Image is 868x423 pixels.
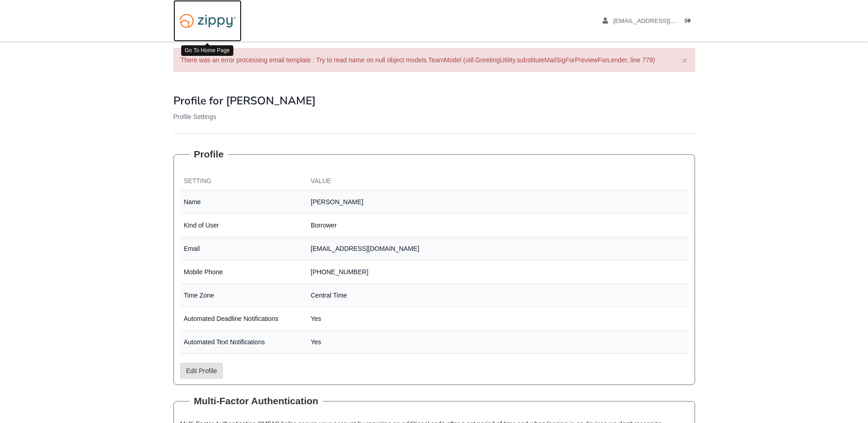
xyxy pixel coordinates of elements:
[173,95,695,107] h1: Profile for [PERSON_NAME]
[180,363,223,379] a: Edit Profile
[173,9,242,33] img: Logo
[682,55,687,65] button: ×
[173,112,695,121] p: Profile Settings
[180,284,307,307] td: Time Zone
[180,307,307,331] td: Automated Deadline Notifications
[180,214,307,237] td: Kind of User
[189,147,228,161] legend: Profile
[613,17,718,24] span: kndrfrmn@icloud.com
[181,45,234,56] div: Go To Home Page
[180,190,307,214] td: Name
[307,260,688,284] td: [PHONE_NUMBER]
[307,331,688,354] td: Yes
[189,394,323,408] legend: Multi-Factor Authentication
[180,173,307,190] th: Setting
[180,237,307,260] td: Email
[307,173,688,190] th: Value
[307,237,688,260] td: [EMAIL_ADDRESS][DOMAIN_NAME]
[180,331,307,354] td: Automated Text Notifications
[307,307,688,331] td: Yes
[685,17,695,27] a: Log out
[307,284,688,307] td: Central Time
[307,190,688,214] td: [PERSON_NAME]
[603,17,718,27] a: edit profile
[173,48,695,72] div: There was an error processing email template : Try to read name on null object models.TeamModel (...
[307,214,688,237] td: Borrower
[180,260,307,284] td: Mobile Phone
